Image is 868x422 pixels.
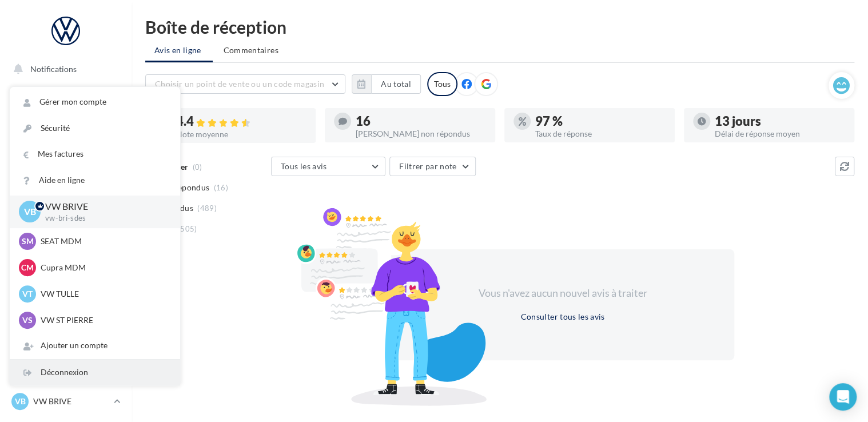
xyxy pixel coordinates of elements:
[178,224,197,233] span: (505)
[356,130,486,138] div: [PERSON_NAME] non répondus
[10,116,180,141] a: Sécurité
[427,72,457,96] div: Tous
[389,157,476,176] button: Filtrer par note
[829,383,857,411] div: Open Intercom Messenger
[214,183,228,192] span: (16)
[41,262,166,273] p: Cupra MDM
[7,200,125,224] a: Contacts
[22,236,34,247] span: SM
[271,157,385,176] button: Tous les avis
[176,115,306,128] div: 4.4
[41,314,166,326] p: VW ST PIERRE
[10,141,180,167] a: Mes factures
[7,114,125,138] a: Boîte de réception
[176,130,306,138] div: Note moyenne
[21,262,34,273] span: CM
[45,200,162,213] p: VW BRIVE
[7,229,125,253] a: Médiathèque
[145,18,854,35] div: Boîte de réception
[535,115,666,128] div: 97 %
[15,396,26,407] span: VB
[352,74,421,94] button: Au total
[10,360,180,385] div: Déconnexion
[356,115,486,128] div: 16
[197,204,217,213] span: (489)
[7,285,125,319] a: ASSETS PERSONNALISABLES
[24,205,36,218] span: VB
[155,79,324,89] span: Choisir un point de vente ou un code magasin
[7,57,120,81] button: Notifications
[22,288,33,300] span: VT
[10,89,180,115] a: Gérer mon compte
[371,74,421,94] button: Au total
[464,286,661,301] div: Vous n'avez aucun nouvel avis à traiter
[535,130,666,138] div: Taux de réponse
[41,236,166,247] p: SEAT MDM
[156,182,209,193] span: Non répondus
[715,130,845,138] div: Délai de réponse moyen
[7,86,125,110] a: Opérations
[7,172,125,196] a: Campagnes
[224,45,278,55] span: Commentaires
[22,314,33,326] span: VS
[281,161,327,171] span: Tous les avis
[45,213,162,224] p: vw-bri-sdes
[7,144,125,168] a: Visibilité en ligne
[10,333,180,359] div: Ajouter un compte
[10,168,180,193] a: Aide en ligne
[7,257,125,281] a: Calendrier
[145,74,345,94] button: Choisir un point de vente ou un code magasin
[33,396,109,407] p: VW BRIVE
[9,391,122,412] a: VB VW BRIVE
[516,310,609,324] button: Consulter tous les avis
[41,288,166,300] p: VW TULLE
[715,115,845,128] div: 13 jours
[30,64,77,74] span: Notifications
